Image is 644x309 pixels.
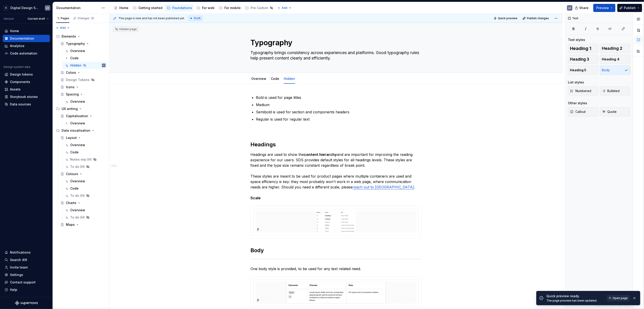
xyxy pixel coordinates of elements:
button: SDigital Design SystemLS [1,3,52,13]
span: Heading 4 [602,57,620,62]
a: Overview [251,77,266,81]
a: Colors [59,69,107,76]
span: Heading 3 [570,57,589,62]
div: Code [269,74,281,83]
a: For web [195,4,216,12]
div: Invite team [10,265,28,270]
button: Callout [568,107,598,116]
a: Settings [3,271,50,278]
div: Data visualisation [54,127,107,134]
div: Code [70,150,79,154]
a: Spacing [59,91,107,98]
span: Publish changes [527,17,549,20]
a: To do (H) [63,192,107,199]
div: Version [4,17,14,21]
a: Layout [59,134,107,141]
button: Notifications [3,249,50,256]
button: Heading 1 [568,44,598,53]
div: Components [10,80,30,84]
div: Analytics [10,44,24,48]
strong: Scale [250,196,261,200]
div: Elements [62,34,76,39]
span: Preview [596,6,609,10]
span: This page is new and has not been published yet. [118,17,185,20]
span: Callout [570,109,586,114]
div: List styles [568,80,584,85]
a: Storybook stories [3,93,50,100]
span: Share [579,6,589,10]
button: Current draft [26,16,51,22]
a: Colours [59,170,107,178]
div: Hidden [282,74,297,83]
div: Text styles [568,38,585,42]
div: Code automation [10,51,37,56]
a: Code [63,55,107,62]
div: Digital Design System [10,6,39,10]
a: Hidden [284,77,295,81]
div: Layout [66,135,77,140]
div: Help [10,288,17,292]
div: For mobile [224,6,241,10]
a: Pre Carbon [243,4,275,12]
div: Icons [66,85,74,89]
a: Invite team [3,264,50,271]
a: Code [271,77,279,81]
div: To do (H) [70,193,85,198]
span: Current draft [28,17,45,21]
button: Heading 2 [600,44,630,53]
a: Maps [59,221,107,228]
div: Maps [66,222,75,227]
div: S [3,5,9,11]
button: Contact support [3,279,50,286]
p: Semibold is used for section and components headers [256,109,422,115]
span: Heading 5 [570,68,586,72]
button: Share [573,4,591,12]
div: For web [202,6,214,10]
a: Design tokens [3,71,50,78]
span: Publish [624,6,636,10]
div: Overview [70,143,85,147]
a: Notes wip (H) [63,156,107,163]
button: Publish changes [521,15,551,21]
a: Data sources [3,101,50,108]
div: Design system data [4,65,30,69]
h2: Body [250,247,422,254]
a: Charts [59,199,107,207]
strong: content hierarchy [304,152,337,157]
div: Home [119,6,128,10]
div: Overview [70,121,85,126]
p: Bold is used for page titles [256,95,422,100]
span: Open page [613,296,628,300]
div: Elements [54,33,107,40]
a: HiddenLS [63,62,107,69]
a: Icons [59,83,107,91]
span: Add [282,6,287,10]
div: Notifications [10,250,31,255]
div: Hidden [70,63,82,68]
a: To do (H) [63,214,107,221]
div: Data sources [10,102,31,107]
button: Help [3,286,50,293]
div: Spacing [66,92,79,97]
div: Storybook stories [10,95,38,99]
div: Contact support [10,280,36,285]
div: Overview [70,99,85,104]
button: Search ⌘K [3,256,50,264]
a: Overview [63,120,107,127]
div: Overview [70,49,85,53]
div: Settings [10,273,23,277]
div: Getting started [138,6,162,10]
a: Getting started [131,4,164,12]
button: Heading 3 [568,55,598,64]
span: Heading 1 [570,46,591,51]
span: Quote [602,109,617,114]
div: Search ⌘K [10,258,27,262]
a: Overview [63,141,107,149]
div: Code [70,186,79,191]
a: To do (H) [63,163,107,170]
a: Analytics [3,42,50,50]
svg: Supernova Logo [15,301,38,305]
a: Typography [59,40,107,47]
div: Code [70,56,79,60]
div: Other styles [568,101,587,105]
